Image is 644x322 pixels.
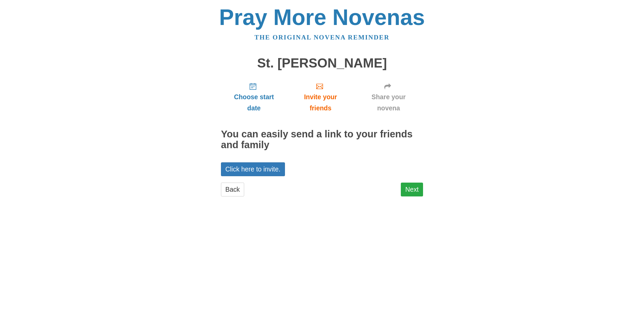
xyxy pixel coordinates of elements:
[228,91,280,114] span: Choose start date
[221,77,287,117] a: Choose start date
[354,77,423,117] a: Share your novena
[287,77,354,117] a: Invite your friends
[221,129,423,151] h2: You can easily send a link to your friends and family
[255,34,390,41] a: The original novena reminder
[294,91,347,114] span: Invite your friends
[219,5,425,30] a: Pray More Novenas
[221,183,244,196] a: Back
[221,56,423,71] h1: St. [PERSON_NAME]
[361,91,416,114] span: Share your novena
[221,162,285,176] a: Click here to invite.
[401,183,423,196] a: Next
